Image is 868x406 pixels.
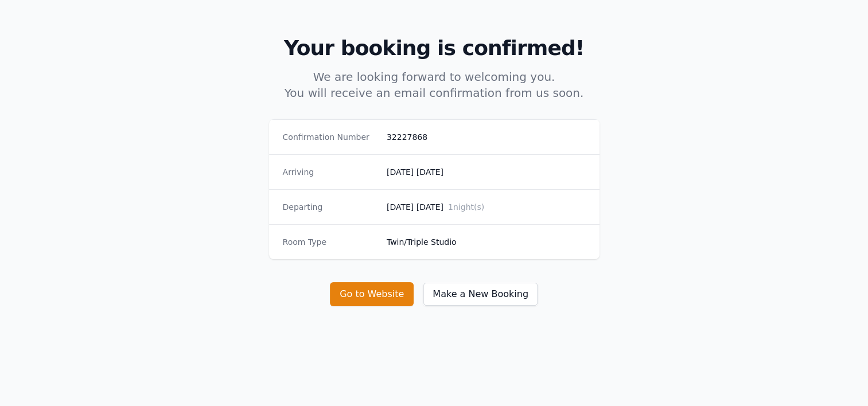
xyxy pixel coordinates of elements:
[448,202,484,212] span: 1 night(s)
[214,69,655,101] p: We are looking forward to welcoming you. You will receive an email confirmation from us soon.
[387,166,586,178] dd: [DATE] [DATE]
[387,201,586,213] dd: [DATE] [DATE]
[423,282,538,306] button: Make a New Booking
[283,166,377,178] dt: Arriving
[387,131,586,143] dd: 32227868
[283,236,377,248] dt: Room Type
[97,37,772,60] h2: Your booking is confirmed!
[387,236,586,248] dd: Twin/Triple Studio
[283,201,377,213] dt: Departing
[330,288,423,299] a: Go to Website
[283,131,377,143] dt: Confirmation Number
[330,282,414,306] button: Go to Website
